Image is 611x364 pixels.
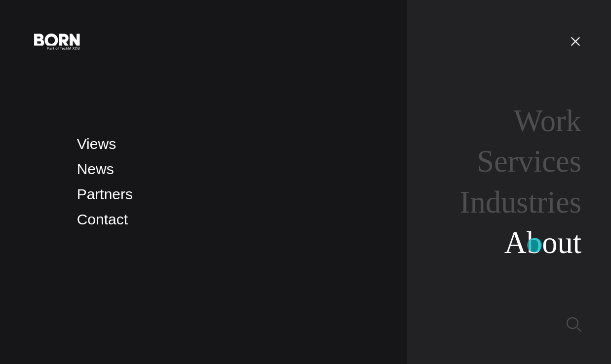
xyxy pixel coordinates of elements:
[477,144,581,179] a: Services
[460,185,581,219] a: Industries
[77,186,133,202] a: Partners
[504,225,581,260] a: About
[77,161,114,177] a: News
[77,211,128,227] a: Contact
[564,31,587,51] button: Open
[77,136,116,152] a: Views
[567,317,581,332] img: Search
[514,104,581,138] a: Work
